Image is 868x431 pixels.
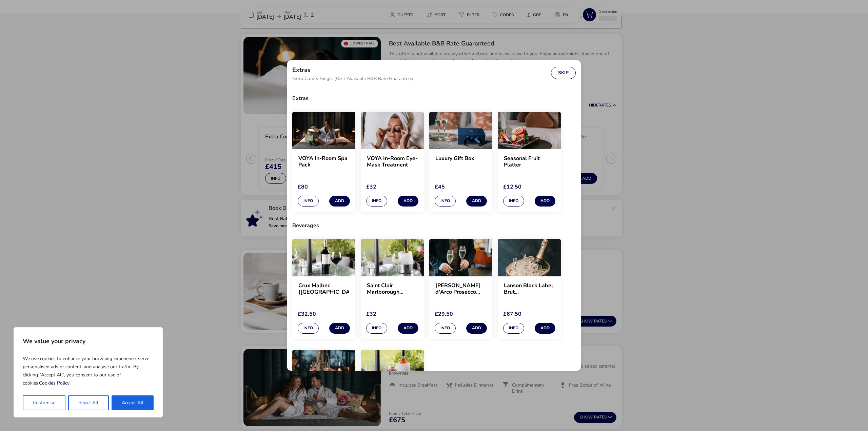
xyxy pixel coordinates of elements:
[298,282,349,295] h2: Crux Malbec ([GEOGRAPHIC_DATA])
[503,183,521,191] span: £12.50
[551,67,576,79] button: Skip
[466,323,487,334] button: Add
[435,282,486,295] h2: [PERSON_NAME] d'Arco Prosecco ([GEOGRAPHIC_DATA])
[367,282,418,295] h2: Saint Clair Marlborough Sauvignon Blanc ([GEOGRAPHIC_DATA])
[466,196,487,207] button: Add
[504,282,555,295] h2: Lanson Black Label Brut ([GEOGRAPHIC_DATA])
[298,310,316,318] span: £32.50
[435,155,486,168] h2: Luxury Gift Box
[366,323,387,334] button: Info
[535,323,555,334] button: Add
[329,323,350,334] button: Add
[112,395,154,410] button: Accept All
[298,183,308,191] span: £80
[14,327,163,417] div: We value your privacy
[23,352,154,390] p: We use cookies to enhance your browsing experience, serve personalised ads or content, and analys...
[366,183,376,191] span: £32
[298,323,319,334] button: Info
[68,395,108,410] button: Reject All
[366,196,387,207] button: Info
[292,76,415,81] span: Extra Comfy Single (Best Available B&B Rate Guaranteed)
[398,323,418,334] button: Add
[23,334,154,348] p: We value your privacy
[398,196,418,207] button: Add
[292,67,311,73] h2: Extras
[366,310,376,318] span: £32
[292,90,576,106] h3: Extras
[535,196,555,207] button: Add
[287,60,581,371] div: extras selection modal
[435,183,445,191] span: £45
[39,380,70,386] a: Cookies Policy
[298,196,319,207] button: Info
[503,310,521,318] span: £67.50
[329,196,350,207] button: Add
[435,196,456,207] button: Info
[298,155,349,168] h2: VOYA In-Room Spa Pack
[503,196,524,207] button: Info
[503,323,524,334] button: Info
[23,395,65,410] button: Customise
[292,217,576,234] h3: Beverages
[435,310,453,318] span: £29.50
[435,323,456,334] button: Info
[367,155,418,168] h2: VOYA In-Room Eye-Mask Treatment
[504,155,555,168] h2: Seasonal Fruit Platter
